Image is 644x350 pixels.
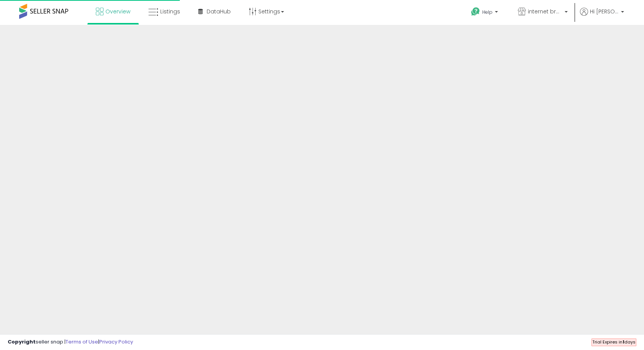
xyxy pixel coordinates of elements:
[99,338,133,345] a: Privacy Policy
[592,339,636,345] span: Trial Expires in days
[160,8,180,15] span: Listings
[623,339,624,345] b: 1
[580,8,624,25] a: Hi [PERSON_NAME]
[528,8,562,15] span: internet brands
[66,338,98,345] a: Terms of Use
[105,8,130,15] span: Overview
[465,1,506,25] a: Help
[207,8,231,15] span: DataHub
[471,7,480,16] i: Get Help
[590,8,619,15] span: Hi [PERSON_NAME]
[8,338,36,345] strong: Copyright
[482,9,493,15] span: Help
[8,339,133,346] div: seller snap | |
